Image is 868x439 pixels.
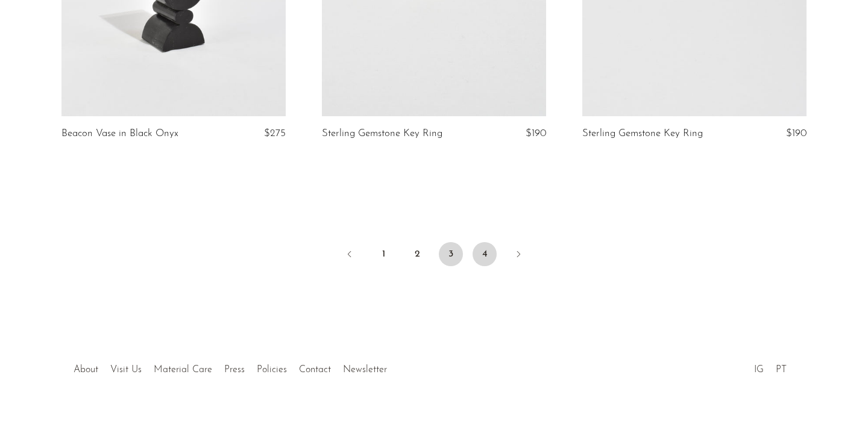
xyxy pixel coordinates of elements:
a: 1 [371,242,395,266]
a: Policies [257,365,287,375]
a: 4 [473,242,497,266]
span: $190 [786,128,807,139]
a: Material Care [154,365,212,375]
a: Beacon Vase in Black Onyx [61,128,178,139]
a: PT [776,365,787,375]
a: Sterling Gemstone Key Ring [582,128,703,139]
ul: Quick links [68,355,393,378]
a: About [74,365,98,375]
a: Previous [338,242,362,269]
span: $190 [526,128,546,139]
ul: Social Medias [748,355,793,378]
a: Press [224,365,245,375]
a: Sterling Gemstone Key Ring [322,128,442,139]
a: IG [754,365,764,375]
a: 2 [405,242,429,266]
span: $275 [264,128,286,139]
a: Next [506,242,530,269]
a: Contact [299,365,331,375]
span: 3 [439,242,463,266]
a: Visit Us [110,365,142,375]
